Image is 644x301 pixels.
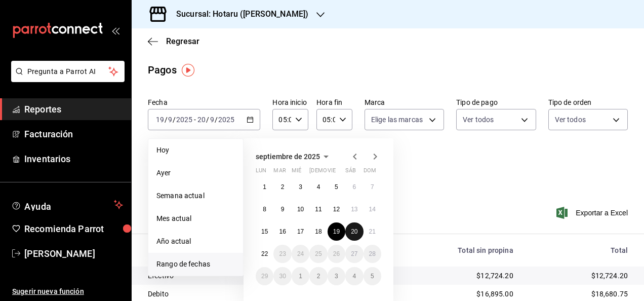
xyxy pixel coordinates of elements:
[24,102,123,116] span: Reportes
[364,200,381,218] button: 14 de septiembre de 2025
[309,222,327,241] button: 18 de septiembre de 2025
[273,222,291,241] button: 16 de septiembre de 2025
[256,150,332,163] button: septiembre de 2025
[273,245,291,263] button: 23 de septiembre de 2025
[345,245,363,263] button: 27 de septiembre de 2025
[364,167,376,178] abbr: domingo
[365,99,444,106] label: Marca
[364,245,381,263] button: 28 de septiembre de 2025
[156,191,235,201] span: Semana actual
[364,178,381,196] button: 7 de septiembre de 2025
[316,99,352,106] label: Hora fin
[333,206,340,213] abbr: 12 de septiembre de 2025
[166,36,199,46] span: Regresar
[394,271,513,281] div: $12,724.20
[345,222,363,241] button: 20 de septiembre de 2025
[309,178,327,196] button: 4 de septiembre de 2025
[256,153,320,161] span: septiembre de 2025
[279,273,286,280] abbr: 30 de septiembre de 2025
[182,64,194,77] img: Tooltip marker
[297,206,304,213] abbr: 10 de septiembre de 2025
[261,273,268,280] abbr: 29 de septiembre de 2025
[328,222,345,241] button: 19 de septiembre de 2025
[279,250,286,257] abbr: 23 de septiembre de 2025
[463,115,494,125] span: Ver todos
[315,228,321,235] abbr: 18 de septiembre de 2025
[369,250,376,257] abbr: 28 de septiembre de 2025
[256,245,273,263] button: 22 de septiembre de 2025
[24,127,123,141] span: Facturación
[24,152,123,166] span: Inventarios
[328,200,345,218] button: 12 de septiembre de 2025
[335,183,338,191] abbr: 5 de septiembre de 2025
[558,207,628,219] span: Exportar a Excel
[210,116,215,124] input: --
[148,289,279,299] div: Debito
[176,116,193,124] input: ----
[369,206,376,213] abbr: 14 de septiembre de 2025
[292,178,309,196] button: 3 de septiembre de 2025
[317,273,320,280] abbr: 2 de octubre de 2025
[168,116,173,124] input: --
[194,116,196,124] span: -
[173,116,176,124] span: /
[371,115,423,125] span: Elige las marcas
[309,200,327,218] button: 11 de septiembre de 2025
[345,200,363,218] button: 13 de septiembre de 2025
[292,167,301,178] abbr: miércoles
[309,245,327,263] button: 25 de septiembre de 2025
[309,167,369,178] abbr: jueves
[156,213,235,224] span: Mes actual
[148,62,177,78] div: Pagos
[256,200,273,218] button: 8 de septiembre de 2025
[148,36,199,46] button: Regresar
[272,99,308,106] label: Hora inicio
[394,246,513,254] div: Total sin propina
[328,167,336,178] abbr: viernes
[261,250,268,257] abbr: 22 de septiembre de 2025
[168,8,308,20] h3: Sucursal: Hotaru ([PERSON_NAME])
[7,73,125,84] a: Pregunta a Parrot AI
[328,267,345,285] button: 3 de octubre de 2025
[197,116,206,124] input: --
[371,183,374,191] abbr: 7 de septiembre de 2025
[297,250,304,257] abbr: 24 de septiembre de 2025
[530,271,628,281] div: $12,724.20
[299,273,302,280] abbr: 1 de octubre de 2025
[364,267,381,285] button: 5 de octubre de 2025
[24,199,110,211] span: Ayuda
[256,178,273,196] button: 1 de septiembre de 2025
[155,116,165,124] input: --
[111,26,119,34] button: open_drawer_menu
[24,222,123,236] span: Recomienda Parrot
[345,178,363,196] button: 6 de septiembre de 2025
[281,206,285,213] abbr: 9 de septiembre de 2025
[256,167,266,178] abbr: lunes
[156,236,235,247] span: Año actual
[315,206,321,213] abbr: 11 de septiembre de 2025
[333,228,340,235] abbr: 19 de septiembre de 2025
[273,167,286,178] abbr: martes
[273,267,291,285] button: 30 de septiembre de 2025
[148,99,260,106] label: Fecha
[371,273,374,280] abbr: 5 de octubre de 2025
[555,115,586,125] span: Ver todos
[273,200,291,218] button: 9 de septiembre de 2025
[11,61,125,82] button: Pregunta a Parrot AI
[530,289,628,299] div: $18,680.75
[351,206,357,213] abbr: 13 de septiembre de 2025
[279,228,286,235] abbr: 16 de septiembre de 2025
[548,99,628,106] label: Tipo de orden
[273,178,291,196] button: 2 de septiembre de 2025
[256,267,273,285] button: 29 de septiembre de 2025
[335,273,338,280] abbr: 3 de octubre de 2025
[156,259,235,270] span: Rango de fechas
[530,246,628,254] div: Total
[156,145,235,156] span: Hoy
[256,222,273,241] button: 15 de septiembre de 2025
[12,286,123,297] span: Sugerir nueva función
[352,273,356,280] abbr: 4 de octubre de 2025
[281,183,285,191] abbr: 2 de septiembre de 2025
[206,116,209,124] span: /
